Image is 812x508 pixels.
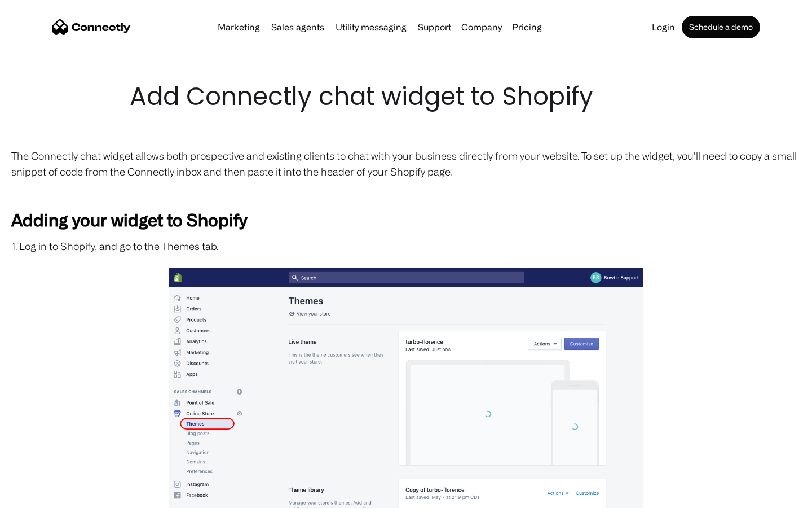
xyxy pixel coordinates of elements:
[682,16,760,38] a: Schedule a demo
[267,23,329,32] a: Sales agents
[507,23,546,32] a: Pricing
[461,19,502,35] div: Company
[213,23,264,32] a: Marketing
[331,23,411,32] a: Utility messaging
[11,148,801,179] p: The Connectly chat widget allows both prospective and existing clients to chat with your business...
[11,210,247,229] strong: Adding your widget to Shopify
[11,238,801,254] p: 1. Log in to Shopify, and go to the Themes tab.
[11,488,68,504] aside: Language selected: English
[130,79,682,114] h1: Add Connectly chat widget to Shopify
[647,23,679,32] a: Login
[23,488,68,504] ul: Language list
[413,23,456,32] a: Support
